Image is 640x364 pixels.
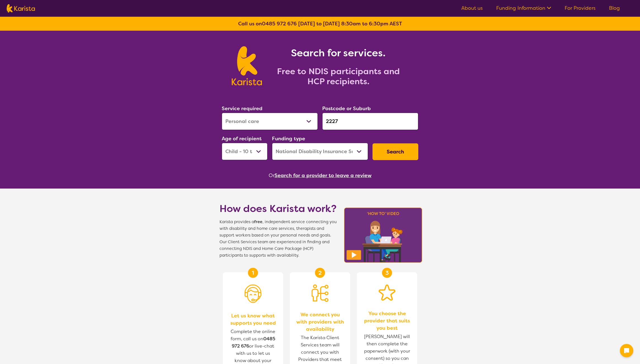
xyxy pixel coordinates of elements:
h1: How does Karista work? [219,202,337,215]
span: Or [269,171,274,180]
img: Karista logo [232,46,262,85]
span: You choose the provider that suits you best [362,310,412,332]
b: Call us on [DATE] to [DATE] 8:30am to 6:30pm AEST [238,20,402,27]
a: Funding Information [496,5,551,11]
div: 1 [248,268,258,278]
h2: Free to NDIS participants and HCP recipients. [269,66,408,86]
label: Age of recipient [222,135,262,142]
img: Karista video [342,206,424,264]
span: Let us know what supports you need [228,312,278,327]
a: About us [461,5,483,11]
label: Postcode or Suburb [322,105,371,112]
img: Person being matched to services icon [312,285,328,302]
a: 0485 972 676 [262,20,297,27]
input: Type [322,113,418,130]
b: free [254,219,262,225]
label: Funding type [272,135,305,142]
div: 2 [315,268,325,278]
label: Service required [222,105,262,112]
img: Karista logo [7,4,35,13]
button: Search for a provider to leave a review [274,171,372,180]
span: Karista provides a , independent service connecting you with disability and home care services, t... [219,219,337,259]
img: Person with headset icon [245,285,261,303]
a: Blog [609,5,620,11]
img: Star icon [379,285,395,301]
span: We connect you with providers with availability [295,311,345,333]
h1: Search for services. [269,46,408,60]
a: For Providers [565,5,596,11]
div: 3 [382,268,392,278]
button: Search [372,143,418,160]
